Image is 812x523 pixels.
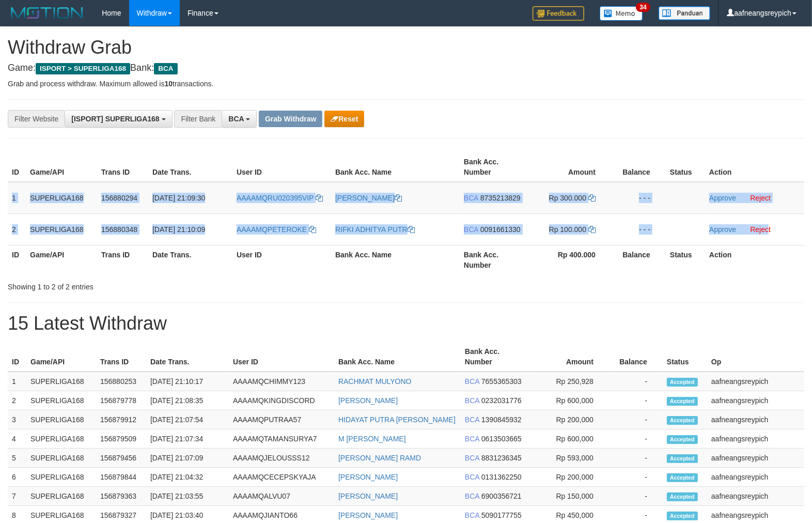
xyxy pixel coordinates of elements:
td: 156879509 [96,429,146,449]
th: User ID [229,342,334,372]
button: [ISPORT] SUPERLIGA168 [65,110,172,128]
span: Copy 8831236345 to clipboard [481,454,522,462]
th: Bank Acc. Number [460,245,529,274]
th: Trans ID [96,342,146,372]
td: SUPERLIGA168 [26,213,97,245]
td: - - - [611,182,666,214]
td: aafneangsreypich [707,468,804,487]
td: - [609,449,663,468]
span: [DATE] 21:09:30 [152,194,205,202]
td: aafneangsreypich [707,410,804,429]
td: 7 [8,487,26,506]
td: [DATE] 21:04:32 [146,468,229,487]
span: Copy 6900356721 to clipboard [481,492,522,500]
span: ISPORT > SUPERLIGA168 [36,63,130,74]
span: Accepted [667,435,698,444]
td: [DATE] 21:07:09 [146,449,229,468]
th: Action [705,152,804,182]
span: Accepted [667,512,698,520]
td: - [609,429,663,449]
span: 34 [636,3,650,12]
td: Rp 600,000 [528,429,609,449]
th: Game/API [26,152,97,182]
td: AAAAMQALVU07 [229,487,334,506]
span: BCA [465,435,479,443]
span: BCA [154,63,177,74]
th: Balance [611,245,666,274]
td: SUPERLIGA168 [26,391,96,410]
span: BCA [465,377,479,386]
span: Accepted [667,454,698,463]
td: 1 [8,182,26,214]
td: 2 [8,213,26,245]
span: BCA [465,416,479,424]
span: Copy 0613503665 to clipboard [481,435,522,443]
td: AAAAMQPUTRAA57 [229,410,334,429]
td: Rp 600,000 [528,391,609,410]
span: BCA [464,225,478,234]
a: Approve [709,194,736,202]
span: Accepted [667,397,698,406]
th: Rp 400.000 [529,245,611,274]
td: Rp 150,000 [528,487,609,506]
td: 156879363 [96,487,146,506]
div: Filter Website [8,110,65,128]
span: Accepted [667,493,698,501]
span: BCA [465,511,479,519]
td: [DATE] 21:08:35 [146,391,229,410]
td: - [609,391,663,410]
a: Copy 100000 to clipboard [588,225,596,234]
th: Bank Acc. Name [331,152,460,182]
a: M [PERSON_NAME] [338,435,406,443]
a: Reject [750,194,771,202]
td: 3 [8,410,26,429]
td: 4 [8,429,26,449]
td: [DATE] 21:07:54 [146,410,229,429]
td: 6 [8,468,26,487]
td: 156879778 [96,391,146,410]
th: Game/API [26,245,97,274]
th: User ID [232,245,331,274]
a: [PERSON_NAME] [338,396,398,405]
p: Grab and process withdraw. Maximum allowed is transactions. [8,79,804,89]
th: Trans ID [97,245,148,274]
td: AAAAMQKINGDISCORD [229,391,334,410]
img: Feedback.jpg [533,6,584,21]
span: Copy 5090177755 to clipboard [481,511,522,519]
td: [DATE] 21:07:34 [146,429,229,449]
a: Copy 300000 to clipboard [588,194,596,202]
a: [PERSON_NAME] RAMD [338,454,421,462]
a: [PERSON_NAME] [338,492,398,500]
td: aafneangsreypich [707,372,804,391]
td: Rp 593,000 [528,449,609,468]
div: Filter Bank [174,110,222,128]
h1: Withdraw Grab [8,37,804,58]
td: SUPERLIGA168 [26,429,96,449]
span: Rp 300.000 [549,194,586,202]
td: AAAAMQCHIMMY123 [229,372,334,391]
span: AAAAMQPETEROKE [237,225,307,234]
th: Trans ID [97,152,148,182]
td: SUPERLIGA168 [26,372,96,391]
span: Copy 0131362250 to clipboard [481,473,522,481]
th: Date Trans. [146,342,229,372]
span: AAAAMQRU020395VIP [237,194,314,202]
td: aafneangsreypich [707,429,804,449]
td: - [609,410,663,429]
img: MOTION_logo.png [8,5,86,21]
td: AAAAMQJELOUSSS12 [229,449,334,468]
th: ID [8,342,26,372]
a: AAAAMQRU020395VIP [237,194,323,202]
th: Amount [529,152,611,182]
td: [DATE] 21:10:17 [146,372,229,391]
div: Showing 1 to 2 of 2 entries [8,278,331,292]
img: panduan.png [659,6,710,20]
span: Copy 8735213829 to clipboard [480,194,521,202]
a: RACHMAT MULYONO [338,377,412,386]
td: 156880253 [96,372,146,391]
span: BCA [465,396,479,405]
th: Game/API [26,342,96,372]
th: Balance [611,152,666,182]
span: Accepted [667,416,698,425]
a: [PERSON_NAME] [335,194,402,202]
